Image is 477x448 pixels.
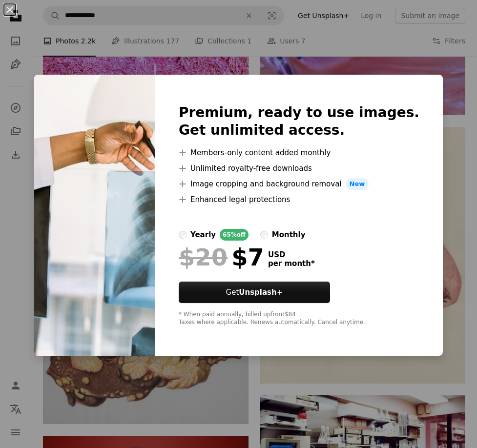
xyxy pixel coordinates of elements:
[268,250,315,259] span: USD
[272,229,306,241] div: monthly
[220,229,249,241] div: 65% off
[239,288,283,297] strong: Unsplash+
[34,75,155,356] img: premium_photo-1661405466370-d6d3d47825cb
[190,229,216,241] div: yearly
[260,231,268,239] input: monthly
[179,244,228,270] span: $20
[179,178,419,190] li: Image cropping and background removal
[179,147,419,159] li: Members-only content added monthly
[179,244,264,270] div: $7
[179,282,330,303] button: GetUnsplash+
[179,163,419,174] li: Unlimited royalty-free downloads
[346,178,369,190] span: New
[268,259,315,268] span: per month *
[179,311,419,326] div: * When paid annually, billed upfront $84 Taxes where applicable. Renews automatically. Cancel any...
[179,104,419,139] h2: Premium, ready to use images. Get unlimited access.
[179,194,419,205] li: Enhanced legal protections
[179,231,187,239] input: yearly65%off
